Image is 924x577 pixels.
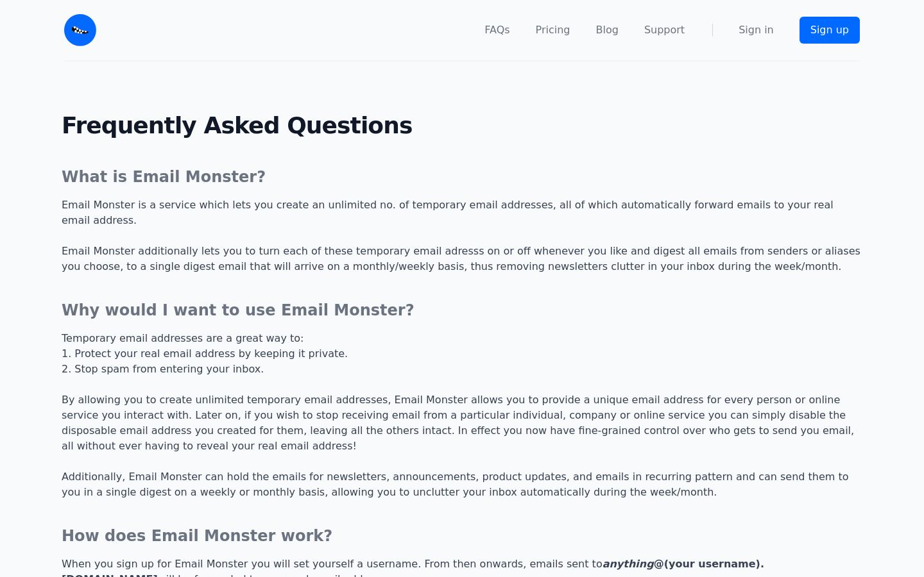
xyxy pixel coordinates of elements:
p: Temporary email addresses are a great way to: [62,331,862,346]
a: Blog [596,22,619,38]
a: Sign up [800,17,860,44]
p: 1. Protect your real email address by keeping it private. 2. Stop spam from entering your inbox. ... [62,346,862,500]
h3: How does Email Monster work? [62,526,862,546]
p: Email Monster is a service which lets you create an unlimited no. of temporary email addresses, a... [62,197,862,274]
a: Sign in [739,22,774,38]
h3: What is Email Monster? [62,167,862,187]
a: Pricing [536,22,570,38]
h2: Frequently Asked Questions [51,113,873,138]
img: Email Monster [64,14,96,46]
a: Support [644,22,685,38]
i: anything [603,558,654,570]
a: FAQs [484,22,509,38]
h3: Why would I want to use Email Monster? [62,300,862,321]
